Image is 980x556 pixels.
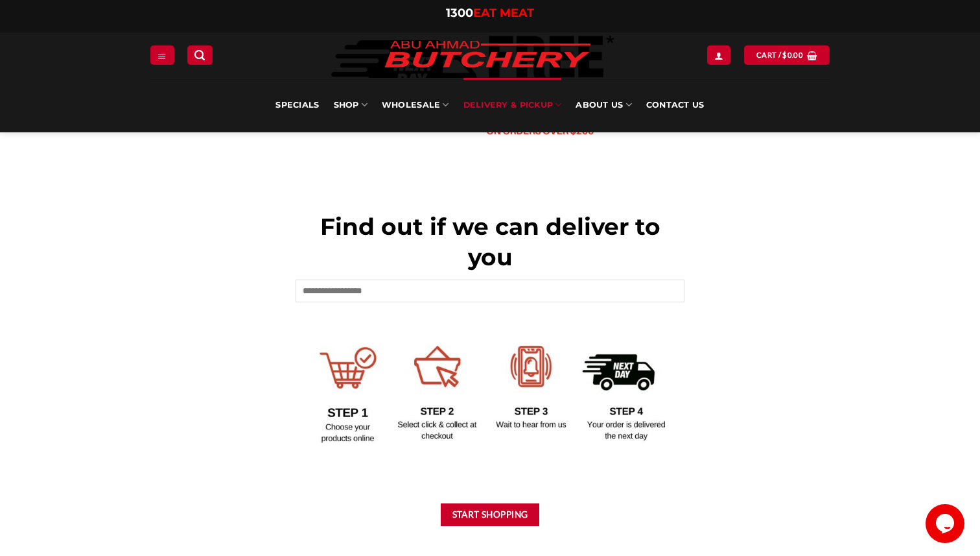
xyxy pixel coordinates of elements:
[334,78,367,132] a: SHOP
[707,45,730,64] a: Login
[275,78,319,132] a: Specials
[446,6,534,20] a: 1300EAT MEAT
[782,51,803,59] bdi: 0.00
[646,78,705,132] a: Contact Us
[382,78,449,132] a: Wholesale
[446,6,473,20] span: 1300
[782,49,787,61] span: $
[441,503,539,526] button: Start Shopping
[926,504,967,543] iframe: chat widget
[756,49,803,61] span: Cart /
[296,330,684,450] img: Delivery Options
[187,45,212,64] a: Search
[463,78,562,132] a: Delivery & Pickup
[576,78,631,132] a: About Us
[374,32,601,78] img: Abu Ahmad Butchery
[320,212,660,271] span: Find out if we can deliver to you
[150,45,174,64] a: Menu
[473,6,534,20] span: EAT MEAT
[744,45,830,64] a: View cart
